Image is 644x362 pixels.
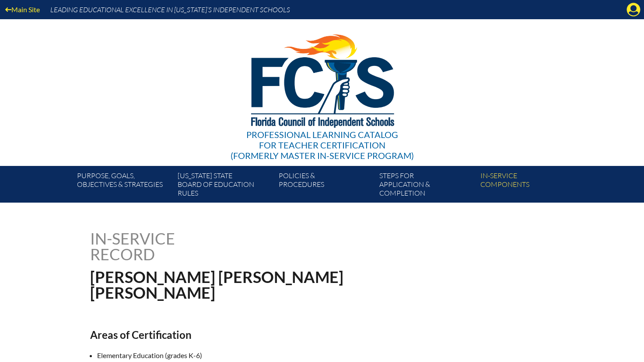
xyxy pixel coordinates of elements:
a: In-servicecomponents [477,169,577,203]
img: FCISlogo221.eps [232,19,413,138]
h1: In-service record [90,231,266,262]
a: Professional Learning Catalog for Teacher Certification(formerly Master In-service Program) [227,17,417,162]
a: Policies &Procedures [275,169,376,203]
li: Elementary Education (grades K-6) [97,350,405,361]
span: for Teacher Certification [259,140,385,150]
a: [US_STATE] StateBoard of Education rules [174,169,275,203]
a: Steps forapplication & completion [376,169,476,203]
h2: Areas of Certification [90,328,398,341]
h1: [PERSON_NAME] [PERSON_NAME] [PERSON_NAME] [90,269,378,300]
div: Professional Learning Catalog (formerly Master In-service Program) [231,129,414,161]
a: Main Site [2,3,43,15]
svg: Manage account [626,3,640,17]
a: Purpose, goals,objectives & strategies [73,169,174,203]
